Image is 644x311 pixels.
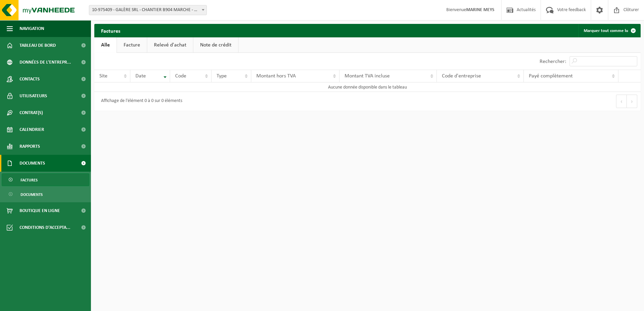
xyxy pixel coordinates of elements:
[193,37,238,53] a: Note de crédit
[20,219,70,236] span: Conditions d'accepta...
[117,37,147,53] a: Facture
[94,37,117,53] a: Alle
[89,5,206,15] span: 10-975409 - GALÈRE SRL - CHANTIER B904 MARCHE - MARCHE-EN-FAMENNE
[20,155,45,172] span: Documents
[20,37,56,54] span: Tableau de bord
[20,138,40,155] span: Rapports
[147,37,193,53] a: Relevé d'achat
[99,73,107,79] span: Site
[94,24,127,37] h2: Factures
[89,5,207,15] span: 10-975409 - GALÈRE SRL - CHANTIER B904 MARCHE - MARCHE-EN-FAMENNE
[21,174,38,186] span: Factures
[529,73,573,79] span: Payé complètement
[175,73,186,79] span: Code
[442,73,481,79] span: Code d'entreprise
[20,71,40,88] span: Contacts
[135,73,146,79] span: Date
[578,24,640,37] button: Marquer tout comme lu
[20,202,60,219] span: Boutique en ligne
[20,20,44,37] span: Navigation
[20,121,44,138] span: Calendrier
[256,73,296,79] span: Montant hors TVA
[217,73,227,79] span: Type
[2,188,89,201] a: Documents
[627,95,637,108] button: Next
[540,59,566,64] label: Rechercher:
[20,54,71,71] span: Données de l'entrepr...
[20,88,47,104] span: Utilisateurs
[21,188,43,201] span: Documents
[345,73,390,79] span: Montant TVA incluse
[98,95,182,107] div: Affichage de l'élément 0 à 0 sur 0 éléments
[616,95,627,108] button: Previous
[94,82,641,92] td: Aucune donnée disponible dans le tableau
[466,7,494,12] strong: MARINE MEYS
[20,104,43,121] span: Contrat(s)
[2,173,89,186] a: Factures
